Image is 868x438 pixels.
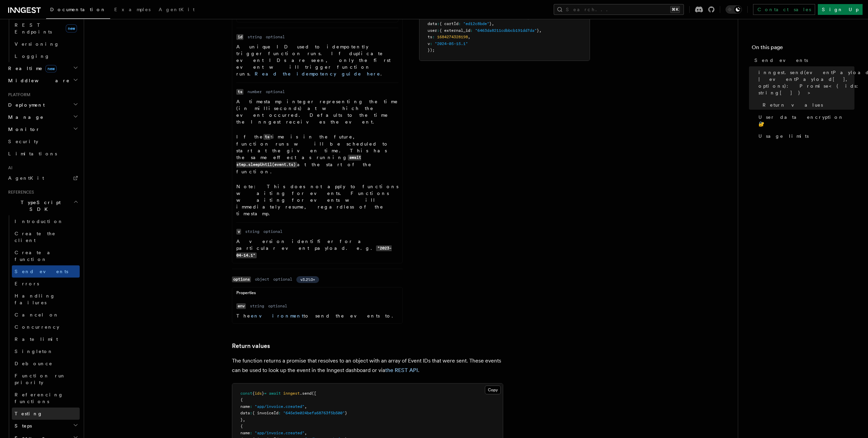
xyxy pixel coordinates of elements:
[492,21,494,26] span: ,
[232,290,402,299] div: Properties
[5,65,57,72] span: Realtime
[250,404,252,409] span: :
[485,386,501,394] button: Copy
[5,199,73,213] span: TypeScript SDK
[273,277,292,282] dd: optional
[756,111,854,130] a: User data encryption 🔐
[255,431,304,435] span: "app/invoice.created"
[5,190,34,195] span: References
[252,411,278,415] span: { invoiceId
[442,15,527,20] span: "storefront/cart.checkout.completed"
[437,35,468,39] span: 1684274328198
[430,41,432,46] span: :
[232,356,503,375] p: The function returns a promise that resolves to an object with an array of Event IDs that were se...
[240,397,243,402] span: {
[240,424,243,429] span: {
[385,367,418,373] a: the REST API
[50,7,106,12] span: Documentation
[12,309,80,321] a: Cancel on
[428,41,430,46] span: v
[236,229,241,235] code: v
[428,35,432,39] span: ts
[428,28,437,33] span: user
[236,43,398,77] p: A unique ID used to idempotently trigger function runs. If duplicate event IDs are seen, only the...
[12,389,80,408] a: Referencing functions
[437,28,439,33] span: :
[527,15,530,20] span: ,
[5,172,80,184] a: AgentKit
[12,246,80,265] a: Create a function
[15,373,66,385] span: Function run priority
[263,134,271,140] code: ts
[66,24,77,32] span: new
[255,404,304,409] span: "app/invoice.created"
[12,422,32,429] span: Steps
[250,303,264,309] dd: string
[236,34,243,40] code: id
[12,357,80,370] a: Debounce
[12,290,80,309] a: Handling failures
[468,35,470,39] span: ,
[263,229,282,234] dd: optional
[5,99,80,111] button: Deployment
[8,175,44,181] span: AgentKit
[232,341,270,351] a: Return values
[758,133,809,139] span: Usage limits
[15,324,59,330] span: Concurrency
[248,89,262,94] dd: number
[760,99,854,111] a: Return values
[12,19,80,38] a: REST Endpointsnew
[304,404,307,409] span: ,
[554,4,684,15] button: Search...⌘K
[236,303,246,309] code: env
[255,71,380,76] a: Read the idempotency guide here
[818,4,863,15] a: Sign Up
[240,431,250,435] span: name
[437,21,439,26] span: :
[754,57,808,64] span: Send events
[428,21,437,26] span: data
[250,431,252,435] span: :
[12,345,80,357] a: Singleton
[15,312,59,317] span: Cancel on
[5,165,13,171] span: AI
[12,278,80,290] a: Errors
[12,420,80,432] button: Steps
[269,391,281,396] span: await
[539,28,541,33] span: ,
[12,321,80,333] a: Concurrency
[304,431,307,435] span: ,
[8,151,57,156] span: Limitations
[463,21,489,26] span: "ed12c8bde"
[266,34,285,40] dd: optional
[537,28,539,33] span: }
[5,114,44,121] span: Manage
[232,277,251,282] code: options
[236,98,398,125] p: A timestamp integer representing the time (in milliseconds) at which the event occurred. Defaults...
[236,89,243,95] code: ts
[15,281,39,286] span: Errors
[437,15,439,20] span: :
[12,215,80,227] a: Introduction
[15,41,59,47] span: Versioning
[236,312,398,319] p: The to send the events to.
[248,34,262,40] dd: string
[439,21,458,26] span: { cartId
[752,54,854,66] a: Send events
[756,66,854,99] a: inngest.send(eventPayload | eventPayload[], options): Promise<{ ids: string[] }>
[432,35,435,39] span: :
[12,408,80,420] a: Testing
[245,229,259,234] dd: string
[236,133,398,175] p: If the time is in the future, function runs will be scheduled to start at the given time. This ha...
[5,62,80,74] button: Realtimenew
[262,391,264,396] span: }
[5,148,80,160] a: Limitations
[255,277,269,282] dd: object
[5,123,80,135] button: Monitor
[15,392,63,404] span: Referencing functions
[240,411,250,415] span: data
[753,4,815,15] a: Contact sales
[240,391,252,396] span: const
[5,126,40,133] span: Monitor
[155,2,199,18] a: AgentKit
